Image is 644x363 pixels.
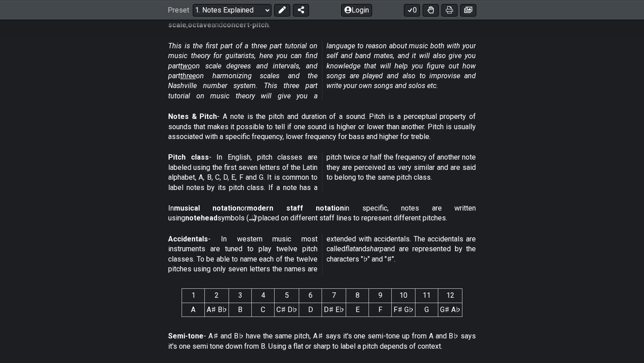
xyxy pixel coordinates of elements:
[174,204,241,212] strong: musical notation
[182,289,205,303] th: 1
[441,4,458,16] button: Print
[180,62,192,70] span: two
[188,21,212,29] strong: octave
[275,303,299,317] td: C♯ D♭
[346,303,369,317] td: E
[293,4,309,16] button: Share Preset
[369,303,392,317] td: F
[392,289,415,303] th: 10
[223,21,269,29] strong: concert-pitch
[193,4,271,16] select: Preset
[168,234,476,274] p: - In western music most instruments are tuned to play twelve pitch classes. To be able to name ea...
[460,4,476,16] button: Create image
[185,214,217,222] strong: notehead
[274,4,290,16] button: Edit Preset
[438,289,462,303] th: 12
[341,4,372,16] button: Login
[423,4,439,16] button: Toggle Dexterity for all fretkits
[168,332,203,340] strong: Semi-tone
[168,153,209,161] strong: Pitch class
[322,289,346,303] th: 7
[168,152,476,193] p: - In English, pitch classes are labeled using the first seven letters of the Latin alphabet, A, B...
[168,42,476,100] em: This is the first part of a three part tutorial on music theory for guitarists, here you can find...
[299,303,322,317] td: D
[404,4,420,16] button: 0
[180,72,196,80] span: three
[299,289,322,303] th: 6
[247,204,344,212] strong: modern staff notation
[168,235,208,243] strong: Accidentals
[182,303,205,317] td: A
[229,303,252,317] td: B
[345,245,355,253] em: flat
[252,303,275,317] td: C
[205,289,229,303] th: 2
[366,245,384,253] em: sharp
[415,303,438,317] td: G
[252,289,275,303] th: 4
[415,289,438,303] th: 11
[205,303,229,317] td: A♯ B♭
[168,112,217,121] strong: Notes & Pitch
[229,289,252,303] th: 3
[438,303,462,317] td: G♯ A♭
[275,289,299,303] th: 5
[392,303,415,317] td: F♯ G♭
[168,112,476,142] p: - A note is the pitch and duration of a sound. Pitch is a perceptual property of sounds that make...
[168,203,476,224] p: In or in specific, notes are written using symbols (𝅝 𝅗𝅥 𝅘𝅥 𝅘𝅥𝅮) placed on different staff lines to r...
[168,331,476,351] p: - A♯ and B♭ have the same pitch, A♯ says it's one semi-tone up from A and B♭ says it's one semi t...
[346,289,369,303] th: 8
[322,303,346,317] td: D♯ E♭
[369,289,392,303] th: 9
[168,6,189,14] span: Preset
